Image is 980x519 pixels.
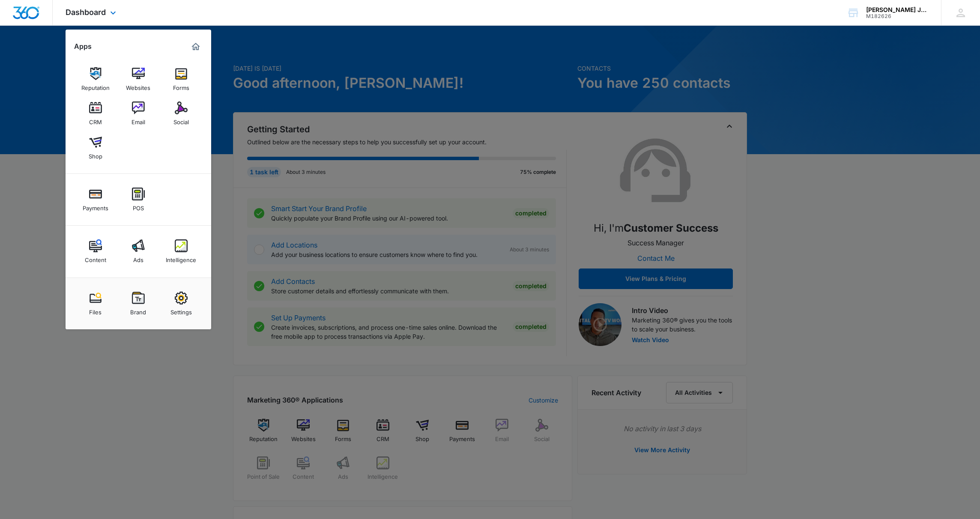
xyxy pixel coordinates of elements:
div: Files [89,304,102,316]
div: Content [85,252,106,263]
a: Ads [122,235,155,268]
div: Websites [126,80,150,91]
div: Intelligence [166,252,196,263]
div: account id [866,13,929,19]
div: Shop [89,149,102,160]
a: Email [122,97,155,130]
a: Payments [79,183,112,216]
span: Dashboard [66,8,106,17]
a: Brand [122,287,155,320]
a: Websites [122,63,155,95]
h2: Apps [74,42,92,51]
div: POS [133,200,144,212]
a: Marketing 360® Dashboard [189,40,203,54]
a: Forms [165,63,197,95]
div: Social [173,114,189,125]
a: CRM [79,97,112,130]
div: Brand [130,304,146,316]
a: Intelligence [165,235,197,268]
div: Forms [173,80,189,91]
div: CRM [89,114,102,125]
div: Settings [170,304,192,316]
div: Reputation [81,80,110,91]
div: account name [866,6,929,13]
a: Reputation [79,63,112,95]
a: Social [165,97,197,130]
a: POS [122,183,155,216]
div: Email [131,114,145,125]
div: Payments [83,200,108,212]
div: Ads [133,252,143,263]
a: Content [79,235,112,268]
a: Files [79,287,112,320]
a: Settings [165,287,197,320]
a: Shop [79,131,112,164]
